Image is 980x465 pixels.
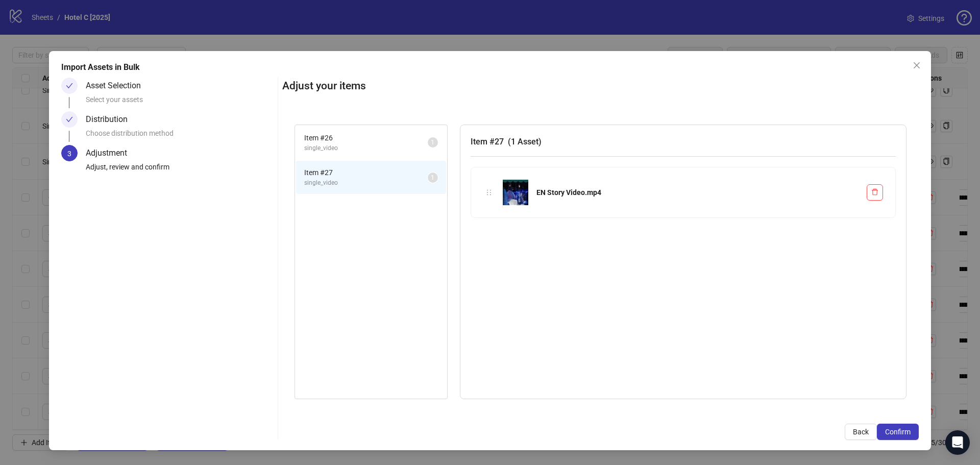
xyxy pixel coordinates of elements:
[885,428,911,436] span: Confirm
[304,167,428,178] span: Item # 27
[86,94,274,111] div: Select your assets
[86,128,274,145] div: Choose distribution method
[508,137,542,146] span: ( 1 Asset )
[867,184,883,201] button: Delete
[304,143,428,153] span: single_video
[877,424,919,440] button: Confirm
[86,161,274,179] div: Adjust, review and confirm
[503,180,528,205] img: EN Story Video.mp4
[536,187,859,198] div: EN Story Video.mp4
[304,178,428,188] span: single_video
[431,174,434,181] span: 1
[282,78,919,94] h2: Adjust your items
[86,145,135,161] div: Adjustment
[471,135,896,148] h3: Item # 27
[845,424,877,440] button: Back
[485,189,493,196] span: holder
[871,188,878,195] span: delete
[304,132,428,143] span: Item # 26
[913,61,921,69] span: close
[86,111,136,128] div: Distribution
[61,61,919,74] div: Import Assets in Bulk
[428,137,438,148] sup: 1
[483,187,495,198] div: holder
[66,82,73,89] span: check
[853,428,869,436] span: Back
[431,139,434,146] span: 1
[67,150,71,158] span: 3
[428,173,438,183] sup: 1
[86,78,149,94] div: Asset Selection
[945,430,970,455] div: Open Intercom Messenger
[909,57,925,74] button: Close
[66,116,73,123] span: check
